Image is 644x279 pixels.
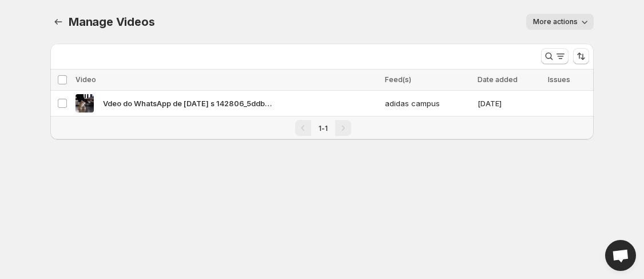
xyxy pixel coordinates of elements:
[541,48,569,64] button: Search and filter results
[605,240,636,271] div: Open chat
[319,124,328,133] span: 1-1
[385,75,411,84] span: Feed(s)
[69,15,154,29] span: Manage Videos
[385,98,471,109] span: adidas campus
[533,17,578,26] span: More actions
[75,94,94,113] img: Vdeo do WhatsApp de 2025-05-13 s 142806_5ddbc0d8
[478,75,518,84] span: Date added
[103,98,275,109] span: Vdeo do WhatsApp de [DATE] s 142806_5ddbc0d8
[75,75,96,84] span: Video
[50,116,594,139] nav: Pagination
[526,14,594,30] button: More actions
[50,14,66,30] button: Manage Videos
[474,91,544,117] td: [DATE]
[548,75,570,84] span: Issues
[573,48,589,64] button: Sort the results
